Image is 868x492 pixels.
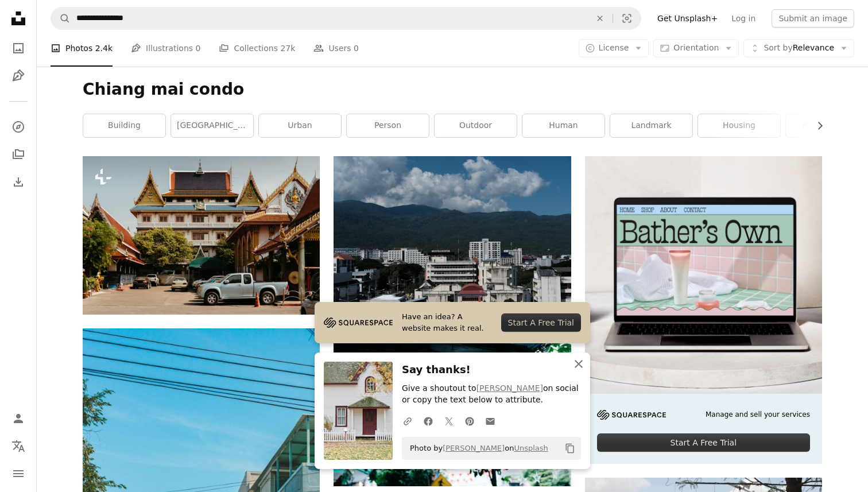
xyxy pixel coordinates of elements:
span: Photo by on [404,439,548,458]
img: file-1707883121023-8e3502977149image [585,156,822,393]
a: Share over email [480,409,501,432]
a: Illustrations [7,64,30,87]
a: [GEOGRAPHIC_DATA] [171,114,253,137]
img: A beautiful buddhist temple with cars. [83,156,320,314]
button: Copy to clipboard [560,439,580,458]
a: building [83,114,165,137]
a: Manage and sell your servicesStart A Free Trial [585,156,822,464]
img: file-1705255347840-230a6ab5bca9image [324,314,393,331]
a: Get Unsplash+ [650,9,724,28]
a: Share on Twitter [439,409,459,432]
a: Share on Facebook [418,409,439,432]
a: Log in / Sign up [7,407,30,430]
a: Users 0 [313,30,359,67]
img: file-1705255347840-230a6ab5bca9image [597,410,666,420]
a: A street scene with focus on a street vendor [83,481,320,491]
button: Sort byRelevance [743,39,854,57]
button: Orientation [653,39,739,57]
span: Manage and sell your services [706,410,810,420]
a: Download History [7,171,30,193]
form: Find visuals sitewide [51,7,641,30]
a: [PERSON_NAME] [476,383,543,393]
a: A beautiful buddhist temple with cars. [83,230,320,240]
button: Menu [7,462,30,485]
span: 27k [280,42,295,55]
span: Have an idea? A website makes it real. [402,311,492,334]
a: Home — Unsplash [7,7,30,32]
span: License [599,43,629,52]
h3: Say thanks! [402,362,581,378]
button: Language [7,435,30,458]
div: Start A Free Trial [501,313,581,332]
a: outdoor [435,114,517,137]
div: Start A Free Trial [597,433,810,452]
a: Collections [7,143,30,166]
a: Log in [724,9,762,28]
button: scroll list to the right [809,114,822,137]
button: Visual search [613,7,641,29]
span: Sort by [764,43,792,52]
a: Photos [7,37,30,60]
a: human [522,114,604,137]
button: Submit an image [772,9,854,28]
span: Relevance [764,42,834,54]
a: a view of a city with mountains in the background [334,230,571,240]
img: a view of a city with mountains in the background [334,156,571,314]
a: housing [698,114,780,137]
button: Search Unsplash [51,7,71,29]
a: landmark [610,114,692,137]
button: Clear [587,7,613,29]
a: Share on Pinterest [459,409,480,432]
span: 0 [354,42,359,55]
a: Unsplash [514,444,548,452]
a: [PERSON_NAME] [443,444,505,452]
a: Illustrations 0 [131,30,200,67]
a: Explore [7,115,30,138]
h1: Chiang mai condo [83,79,822,100]
a: person [347,114,429,137]
a: architecture [786,114,868,137]
a: Have an idea? A website makes it real.Start A Free Trial [315,302,590,343]
span: 0 [196,42,201,55]
span: Orientation [673,43,719,52]
button: License [579,39,649,57]
a: Collections 27k [219,30,295,67]
a: urban [259,114,341,137]
p: Give a shoutout to on social or copy the text below to attribute. [402,383,581,406]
